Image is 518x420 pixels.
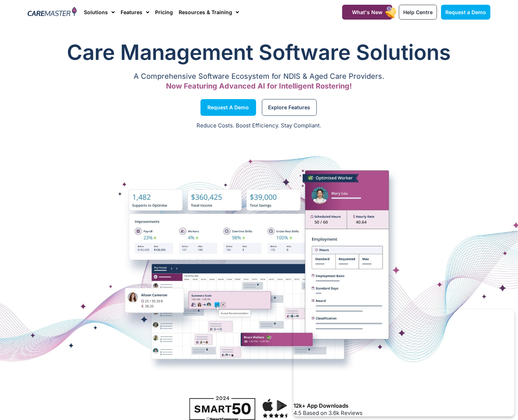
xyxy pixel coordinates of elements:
iframe: Popup CTA [294,309,514,416]
span: What's New [352,9,383,15]
img: CareMaster Logo [28,7,77,18]
span: Help Centre [403,9,433,15]
p: A Comprehensive Software Ecosystem for NDIS & Aged Care Providers. [28,74,490,79]
a: What's New [342,5,392,20]
span: Explore Features [268,106,310,109]
a: Explore Features [262,99,317,116]
a: Help Centre [399,5,437,20]
h1: Care Management Software Solutions [28,38,490,67]
span: Request a Demo [207,106,249,109]
span: Now Featuring Advanced AI for Intelligent Rostering! [166,82,352,90]
p: Reduce Costs. Boost Efficiency. Stay Compliant. [4,122,514,130]
a: Request a Demo [201,99,256,116]
span: Request a Demo [445,9,486,15]
a: Request a Demo [441,5,490,20]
